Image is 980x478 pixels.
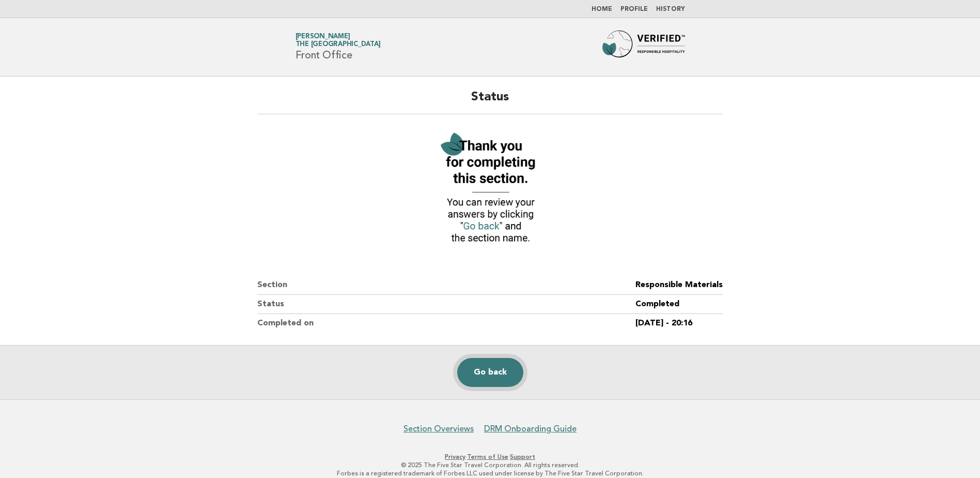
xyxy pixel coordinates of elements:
[257,89,723,114] h2: Status
[484,424,577,434] a: DRM Onboarding Guide
[592,6,612,12] a: Home
[295,34,381,61] h1: Front Office
[174,461,806,469] p: © 2025 The Five Star Travel Corporation. All rights reserved.
[433,127,547,251] img: Verified
[403,424,474,434] a: Section Overviews
[257,276,635,295] dt: Section
[635,314,723,333] dd: [DATE] - 20:16
[295,33,381,48] a: [PERSON_NAME]The [GEOGRAPHIC_DATA]
[445,453,465,460] a: Privacy
[295,41,381,48] span: The [GEOGRAPHIC_DATA]
[635,295,723,314] dd: Completed
[467,453,508,460] a: Terms of Use
[620,6,648,12] a: Profile
[635,276,723,295] dd: Responsible Materials
[257,295,635,314] dt: Status
[602,31,685,64] img: Forbes Travel Guide
[656,6,685,12] a: History
[257,314,635,333] dt: Completed on
[457,358,523,387] a: Go back
[174,453,806,461] p: · ·
[174,469,806,477] p: Forbes is a registered trademark of Forbes LLC used under license by The Five Star Travel Corpora...
[510,453,535,460] a: Support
